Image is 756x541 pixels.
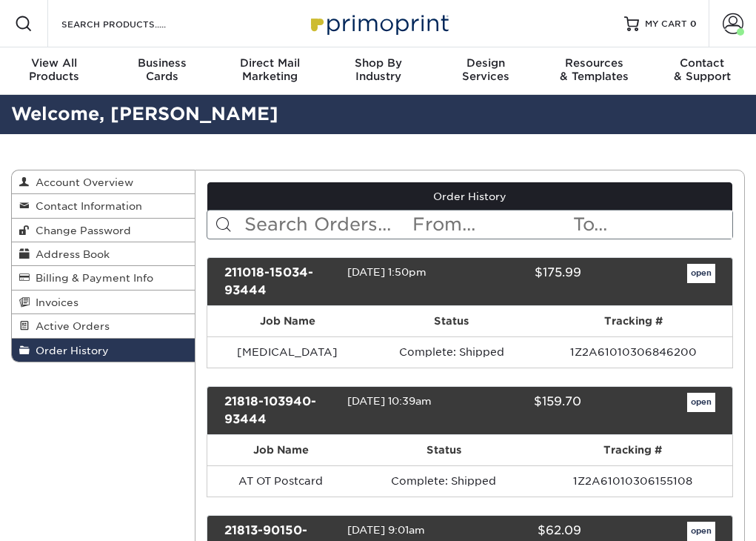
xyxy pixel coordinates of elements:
span: Direct Mail [216,56,324,70]
a: Invoices [12,291,195,314]
span: Business [108,56,216,70]
a: open [687,393,715,412]
span: Change Password [30,225,131,236]
th: Status [355,435,533,465]
td: Complete: Shipped [368,336,535,368]
span: Active Orders [30,320,110,332]
a: open [687,522,715,541]
div: Marketing [216,56,324,83]
th: Job Name [207,435,355,465]
a: Account Overview [12,170,195,194]
a: Contact Information [12,194,195,218]
th: Job Name [207,306,368,336]
td: [MEDICAL_DATA] [207,336,368,368]
span: 0 [690,19,697,29]
a: Shop ByIndustry [324,47,432,95]
input: From... [411,210,572,239]
span: Billing & Payment Info [30,272,153,284]
a: Order History [207,182,732,210]
a: Active Orders [12,314,195,338]
div: Industry [324,56,432,83]
span: Design [432,56,540,70]
a: open [687,264,715,283]
img: Primoprint [304,7,452,39]
span: [DATE] 10:39am [347,395,432,407]
span: Contact [648,56,756,70]
span: [DATE] 9:01am [347,524,425,536]
div: $175.99 [458,264,592,299]
span: Order History [30,345,109,356]
th: Tracking # [533,435,732,465]
a: Direct MailMarketing [216,47,324,95]
span: Address Book [30,248,110,260]
a: Change Password [12,219,195,242]
span: Shop By [324,56,432,70]
div: & Templates [540,56,648,83]
a: DesignServices [432,47,540,95]
span: Resources [540,56,648,70]
a: Order History [12,339,195,362]
input: To... [572,210,732,239]
th: Tracking # [535,306,732,336]
td: AT OT Postcard [207,465,355,497]
div: Cards [108,56,216,83]
span: Contact Information [30,200,142,212]
td: 1Z2A61010306155108 [533,465,732,497]
div: $159.70 [458,393,592,428]
a: Billing & Payment Info [12,266,195,290]
a: Address Book [12,242,195,266]
td: 1Z2A61010306846200 [535,336,732,368]
div: Services [432,56,540,83]
span: [DATE] 1:50pm [347,266,426,278]
span: MY CART [645,18,687,30]
td: Complete: Shipped [355,465,533,497]
span: Invoices [30,296,78,308]
th: Status [368,306,535,336]
a: BusinessCards [108,47,216,95]
div: 21818-103940-93444 [213,393,347,428]
input: SEARCH PRODUCTS..... [60,15,204,33]
span: Account Overview [30,176,133,188]
div: 211018-15034-93444 [213,264,347,299]
input: Search Orders... [243,210,411,239]
a: Resources& Templates [540,47,648,95]
div: & Support [648,56,756,83]
a: Contact& Support [648,47,756,95]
